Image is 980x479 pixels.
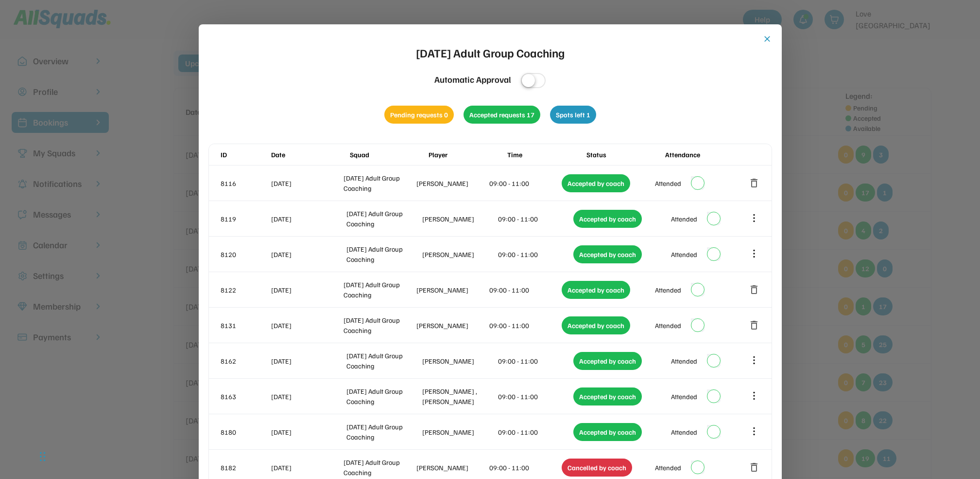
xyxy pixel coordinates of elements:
div: 8116 [221,178,269,188]
div: 09:00 - 11:00 [489,178,560,188]
div: [DATE] Adult Group Coaching [344,457,414,478]
div: 8120 [221,249,269,259]
div: [PERSON_NAME] [422,356,496,366]
div: Attended [655,178,681,188]
div: Automatic Approval [434,73,511,86]
div: 09:00 - 11:00 [489,285,560,295]
button: close [762,34,772,44]
div: [DATE] [271,214,345,224]
div: [PERSON_NAME] [422,214,496,224]
div: Attended [655,462,681,473]
div: Attended [671,356,697,366]
div: Time [507,149,584,160]
div: Accepted by coach [562,316,630,334]
div: Attended [671,214,697,224]
div: Cancelled by coach [562,459,632,477]
div: [PERSON_NAME] [422,249,496,259]
div: 8122 [221,285,269,295]
div: [DATE] Adult Group Coaching [344,279,414,300]
div: [PERSON_NAME] [422,427,496,437]
div: 09:00 - 11:00 [498,214,572,224]
div: [DATE] [271,462,342,473]
div: 09:00 - 11:00 [498,391,572,402]
div: ID [221,149,269,160]
div: [DATE] Adult Group Coaching [346,386,420,406]
div: [DATE] Adult Group Coaching [416,44,565,61]
div: Attended [655,285,681,295]
div: Accepted by coach [573,245,642,263]
div: [DATE] [271,320,342,331]
div: 09:00 - 11:00 [498,356,572,366]
div: [DATE] [271,249,345,259]
div: 8182 [221,462,269,473]
div: 09:00 - 11:00 [489,462,560,473]
div: [DATE] [271,356,345,366]
div: Accepted by coach [573,423,642,441]
div: [PERSON_NAME] [416,178,487,188]
div: 8131 [221,320,269,331]
div: Squad [350,149,427,160]
div: [DATE] [271,178,342,188]
div: Spots left 1 [550,106,596,124]
div: [DATE] [271,391,345,402]
div: Attended [671,427,697,437]
div: Player [429,149,505,160]
div: 09:00 - 11:00 [498,427,572,437]
div: [DATE] [271,285,342,295]
div: [PERSON_NAME] , [PERSON_NAME] [422,386,496,406]
div: [DATE] Adult Group Coaching [346,422,420,442]
div: [PERSON_NAME] [416,462,487,473]
div: 09:00 - 11:00 [489,320,560,331]
button: delete [748,284,760,295]
div: Accepted by coach [562,281,630,299]
div: Attended [671,249,697,259]
div: [DATE] Adult Group Coaching [344,173,414,193]
div: Accepted by coach [562,174,630,192]
div: Pending requests 0 [384,106,454,124]
div: [PERSON_NAME] [416,285,487,295]
div: Attended [655,320,681,331]
div: Attendance [665,149,742,160]
div: Attended [671,391,697,402]
div: [DATE] Adult Group Coaching [344,315,414,335]
div: 8119 [221,214,269,224]
button: delete [748,177,760,189]
div: [PERSON_NAME] [416,320,487,331]
div: 8162 [221,356,269,366]
div: Accepted by coach [573,387,642,405]
div: Accepted by coach [573,210,642,228]
button: delete [748,461,760,473]
div: 8163 [221,391,269,402]
div: Accepted requests 17 [464,106,540,124]
div: Accepted by coach [573,352,642,370]
div: [DATE] Adult Group Coaching [346,350,420,371]
div: 09:00 - 11:00 [498,249,572,259]
div: Date [271,149,348,160]
div: [DATE] [271,427,345,437]
div: [DATE] Adult Group Coaching [346,244,420,264]
div: 8180 [221,427,269,437]
button: delete [748,319,760,331]
div: Status [586,149,663,160]
div: [DATE] Adult Group Coaching [346,208,420,229]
